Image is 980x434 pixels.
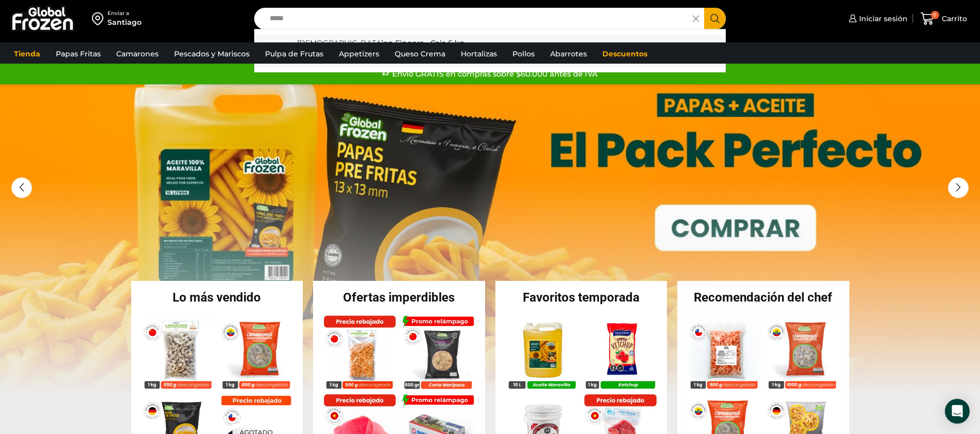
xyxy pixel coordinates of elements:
a: Queso Crema [390,44,450,64]
span: Carrito [939,13,967,24]
span: Iniciar sesión [857,13,908,24]
img: address-field-icon.svg [92,10,107,27]
a: [DEMOGRAPHIC_DATA]en Fingers - Caja 6 kg $5.360 [255,35,726,67]
a: Abarrotes [545,44,592,64]
a: Papas Fritas [51,44,106,64]
div: Enviar a [107,10,142,17]
span: 0 [931,11,939,19]
a: Camarones [111,44,164,64]
a: Iniciar sesión [846,8,908,29]
a: 0 Carrito [918,7,970,31]
a: Descuentos [597,44,652,64]
div: Next slide [948,177,969,198]
p: en Fingers - Caja 6 kg [297,37,464,49]
h2: Recomendación del chef [677,291,849,304]
h2: Favoritos temporada [495,291,667,304]
a: Pescados y Mariscos [169,44,255,64]
div: Santiago [107,17,142,27]
a: Tienda [9,44,45,64]
h2: Lo más vendido [131,291,303,304]
a: Appetizers [334,44,384,64]
div: Open Intercom Messenger [945,399,970,424]
a: Pulpa de Frutas [260,44,329,64]
div: Previous slide [11,177,32,198]
h2: Ofertas imperdibles [313,291,485,304]
a: Hortalizas [456,44,502,64]
button: Search button [704,8,726,29]
strong: [DEMOGRAPHIC_DATA] [297,38,383,48]
a: Pollos [507,44,540,64]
